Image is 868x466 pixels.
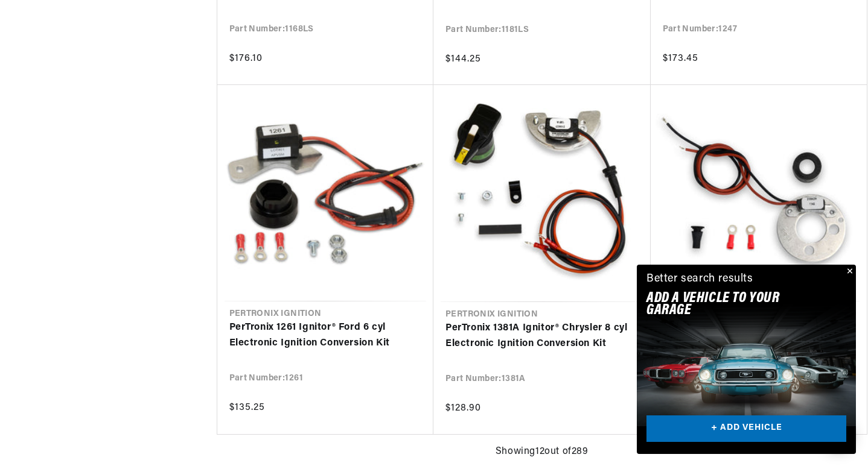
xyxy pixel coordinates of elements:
a: + ADD VEHICLE [646,415,846,442]
span: Showing 12 out of 289 [496,444,589,460]
div: Better search results [646,271,753,288]
a: PerTronix 1261 Ignitor® Ford 6 cyl Electronic Ignition Conversion Kit [229,320,422,351]
a: PerTronix 1381A Ignitor® Chrysler 8 cyl Electronic Ignition Conversion Kit [445,321,639,351]
h2: Add A VEHICLE to your garage [646,292,816,317]
button: Close [841,265,856,279]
